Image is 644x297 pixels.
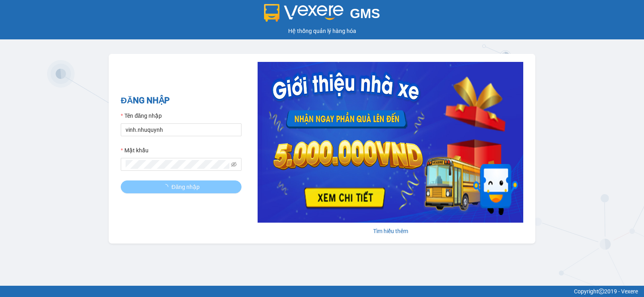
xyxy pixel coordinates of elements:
label: Mật khẩu [121,146,149,155]
span: GMS [350,6,380,21]
input: Mật khẩu [126,160,229,169]
span: Đăng nhập [171,182,200,191]
label: Tên đăng nhập [121,111,162,120]
span: copyright [599,289,604,294]
div: Copyright 2019 - Vexere [6,287,638,296]
span: loading [163,184,171,190]
img: banner-0 [258,62,523,223]
h2: ĐĂNG NHẬP [121,94,242,107]
input: Tên đăng nhập [121,123,242,136]
div: Tìm hiểu thêm [258,227,523,236]
a: GMS [264,12,380,18]
img: logo 2 [264,4,344,22]
div: Hệ thống quản lý hàng hóa [2,27,642,35]
button: Đăng nhập [121,180,242,193]
span: eye-invisible [231,162,237,167]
